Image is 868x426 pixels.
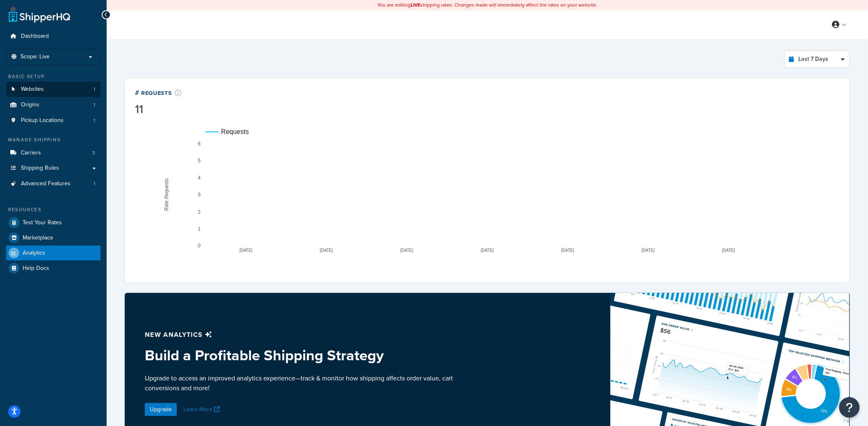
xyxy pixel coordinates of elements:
[21,180,71,187] span: Advanced Features
[23,219,62,226] span: Test Your Rates
[198,175,201,181] text: 4
[145,329,468,341] p: New analytics
[561,249,574,253] text: [DATE]
[21,117,64,124] span: Pickup Locations
[94,180,95,187] span: 1
[145,347,468,364] h3: Build a Profitable Shipping Strategy
[6,97,101,113] li: Origins
[21,150,41,157] span: Carriers
[481,249,494,253] text: [DATE]
[6,29,101,44] a: Dashboard
[135,117,840,273] svg: A chart.
[6,82,101,97] li: Websites
[6,113,101,128] li: Pickup Locations
[94,86,95,93] span: 1
[6,145,101,161] a: Carriers3
[6,113,101,128] a: Pickup Locations1
[6,73,101,80] div: Basic Setup
[6,136,101,143] div: Manage Shipping
[6,206,101,213] div: Resources
[23,235,53,242] span: Marketplace
[23,265,49,272] span: Help Docs
[135,88,182,97] div: # Requests
[6,161,101,176] a: Shipping Rules
[145,373,468,393] p: Upgrade to access an improved analytics experience—track & monitor how shipping affects order val...
[839,397,860,418] button: Open Resource Center
[164,178,169,211] text: Rate Requests
[320,249,333,253] text: [DATE]
[198,226,201,232] text: 1
[6,145,101,161] li: Carriers
[198,158,201,163] text: 5
[21,33,49,40] span: Dashboard
[92,150,95,157] span: 3
[6,230,101,245] a: Marketplace
[240,249,253,253] text: [DATE]
[6,261,101,276] a: Help Docs
[183,405,222,414] a: Learn More
[6,97,101,113] a: Origins1
[411,1,420,9] b: LIVE
[198,192,201,198] text: 3
[135,104,182,115] div: 11
[198,243,201,249] text: 0
[198,209,201,215] text: 2
[400,249,413,253] text: [DATE]
[21,53,50,60] span: Scope: Live
[6,176,101,191] li: Advanced Features
[94,101,95,108] span: 1
[198,141,201,147] text: 6
[6,215,101,230] a: Test Your Rates
[6,246,101,260] a: Analytics
[21,101,39,108] span: Origins
[6,82,101,97] a: Websites1
[94,117,95,124] span: 1
[145,403,177,416] a: Upgrade
[221,129,249,136] text: Requests
[642,249,655,253] text: [DATE]
[23,250,45,257] span: Analytics
[21,86,44,93] span: Websites
[6,176,101,191] a: Advanced Features1
[722,249,736,253] text: [DATE]
[21,165,59,172] span: Shipping Rules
